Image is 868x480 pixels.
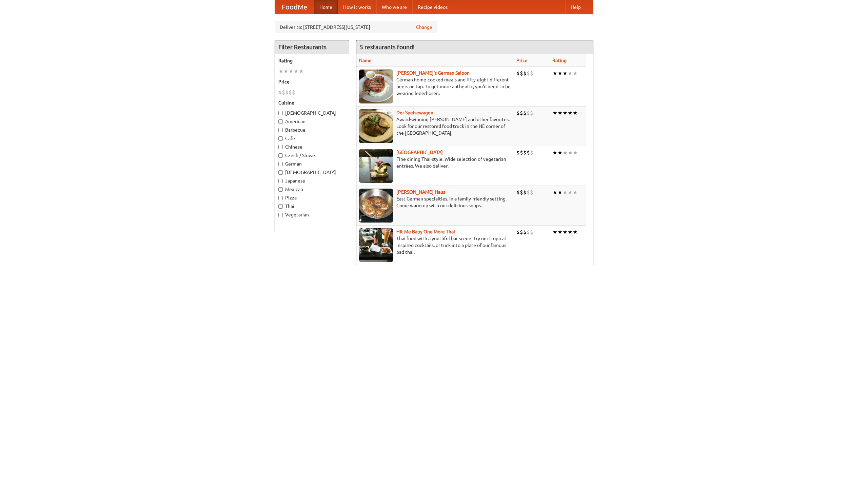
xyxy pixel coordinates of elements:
p: Thai food with a youthful bar scene. Try our tropical inspired cocktails, or tuck into a plate of... [359,235,511,255]
a: Recipe videos [412,0,453,14]
a: Change [416,24,432,31]
input: Thai [278,204,283,209]
a: [GEOGRAPHIC_DATA] [396,150,443,155]
label: [DEMOGRAPHIC_DATA] [278,169,346,176]
a: Home [314,0,338,14]
b: [PERSON_NAME] Haus [396,189,445,195]
li: ★ [289,68,294,75]
li: $ [520,149,523,156]
li: ★ [557,109,563,117]
a: Help [565,0,586,14]
li: $ [530,149,533,156]
input: [DEMOGRAPHIC_DATA] [278,111,283,115]
li: $ [527,109,530,117]
a: [PERSON_NAME]'s German Saloon [396,70,470,76]
li: $ [530,189,533,196]
li: $ [523,149,527,156]
label: Thai [278,203,346,210]
label: Japanese [278,177,346,184]
a: Hit Me Baby One More Thai [396,229,455,234]
label: Czech / Slovak [278,152,346,159]
input: American [278,119,283,124]
li: ★ [568,109,573,117]
label: German [278,160,346,167]
input: Cafe [278,136,283,141]
li: $ [516,70,520,77]
li: ★ [552,149,557,156]
li: $ [289,89,292,96]
a: Name [359,58,372,63]
h5: Price [278,78,346,85]
li: $ [292,89,295,96]
li: ★ [278,68,283,75]
li: ★ [573,228,578,236]
li: $ [527,70,530,77]
input: Mexican [278,187,283,192]
h4: Filter Restaurants [275,40,349,54]
ng-pluralize: 5 restaurants found! [360,44,415,50]
li: $ [520,109,523,117]
li: ★ [573,109,578,117]
li: ★ [563,189,568,196]
li: ★ [557,149,563,156]
li: $ [520,70,523,77]
li: $ [527,189,530,196]
a: How it works [338,0,376,14]
li: $ [278,89,282,96]
input: German [278,162,283,166]
li: ★ [299,68,304,75]
label: Pizza [278,194,346,201]
img: kohlhaus.jpg [359,189,393,223]
a: Rating [552,58,567,63]
li: ★ [563,149,568,156]
li: $ [530,228,533,236]
label: [DEMOGRAPHIC_DATA] [278,110,346,116]
li: ★ [563,228,568,236]
li: $ [527,149,530,156]
input: Czech / Slovak [278,153,283,158]
li: ★ [552,109,557,117]
li: $ [530,109,533,117]
li: ★ [552,189,557,196]
img: babythai.jpg [359,228,393,262]
li: $ [516,189,520,196]
li: $ [523,109,527,117]
input: Chinese [278,145,283,149]
li: ★ [552,228,557,236]
label: Cafe [278,135,346,142]
a: Der Speisewagen [396,110,433,115]
li: ★ [568,149,573,156]
li: $ [530,70,533,77]
li: $ [285,89,289,96]
label: American [278,118,346,125]
label: Mexican [278,186,346,193]
a: FoodMe [275,0,314,14]
p: Fine dining Thai-style. Wide selection of vegetarian entrées. We also deliver. [359,156,511,169]
li: $ [516,228,520,236]
li: $ [523,189,527,196]
li: ★ [568,189,573,196]
img: esthers.jpg [359,70,393,103]
li: ★ [283,68,289,75]
li: $ [516,149,520,156]
li: ★ [568,228,573,236]
li: $ [523,70,527,77]
li: ★ [294,68,299,75]
input: [DEMOGRAPHIC_DATA] [278,170,283,175]
li: ★ [573,70,578,77]
p: Award-winning [PERSON_NAME] and other favorites. Look for our restored food truck in the NE corne... [359,116,511,136]
label: Barbecue [278,127,346,133]
a: Who we are [376,0,412,14]
li: $ [516,109,520,117]
li: $ [520,189,523,196]
img: satay.jpg [359,149,393,183]
li: ★ [573,149,578,156]
li: ★ [557,70,563,77]
h5: Rating [278,57,346,64]
div: Deliver to: [STREET_ADDRESS][US_STATE] [275,21,437,33]
input: Pizza [278,196,283,200]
